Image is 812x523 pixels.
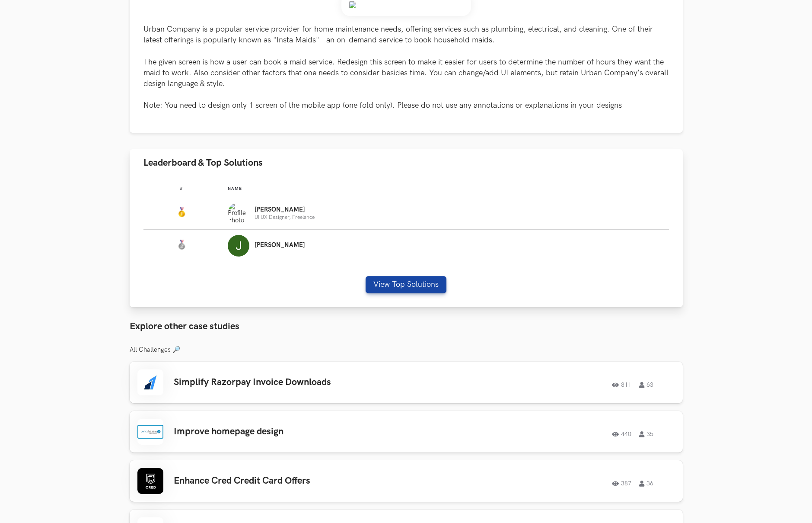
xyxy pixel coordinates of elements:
h3: Enhance Cred Credit Card Offers [174,475,419,487]
img: Profile photo [228,235,249,257]
p: [PERSON_NAME] [255,242,305,249]
span: 811 [612,382,631,388]
span: Leaderboard & Top Solutions [143,157,263,169]
span: 35 [639,431,653,437]
span: 63 [639,382,653,388]
a: Enhance Cred Credit Card Offers38736 [130,460,683,502]
a: Simplify Razorpay Invoice Downloads81163 [130,362,683,403]
img: Gold Medal [176,207,187,218]
p: [PERSON_NAME] [255,206,315,213]
img: Profile photo [228,202,249,224]
p: UI UX Designer, Freelance [255,215,315,220]
button: View Top Solutions [366,276,446,293]
table: Leaderboard [143,179,669,262]
img: Silver Medal [176,240,187,250]
button: Leaderboard & Top Solutions [130,149,683,176]
span: # [180,186,183,191]
h3: All Challenges 🔎 [130,346,683,354]
span: Name [228,186,242,191]
span: 36 [639,481,653,487]
h3: Simplify Razorpay Invoice Downloads [174,377,419,388]
p: Urban Company is a popular service provider for home maintenance needs, offering services such as... [143,24,669,111]
a: Improve homepage design44035 [130,411,683,452]
div: Leaderboard & Top Solutions [130,176,683,307]
span: 440 [612,431,631,437]
span: 387 [612,481,631,487]
h3: Improve homepage design [174,426,419,437]
h3: Explore other case studies [130,321,683,332]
